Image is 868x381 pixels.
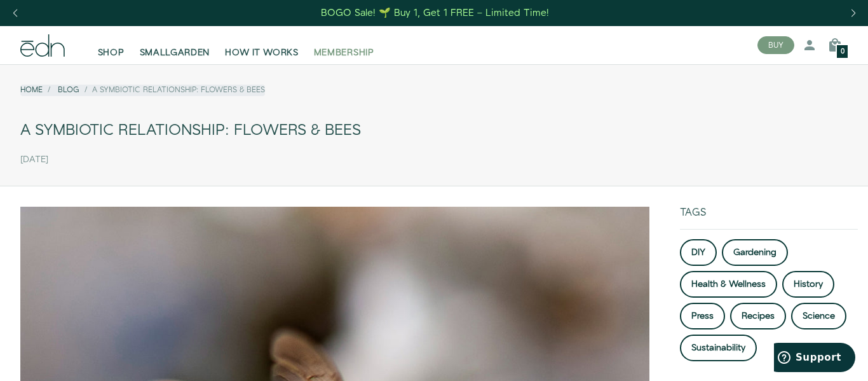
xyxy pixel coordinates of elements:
[20,116,848,145] div: A Symbiotic Relationship: Flowers & Bees
[680,239,717,266] a: DIY
[314,46,374,59] span: MEMBERSHIP
[225,46,298,59] span: HOW IT WORKS
[217,31,306,59] a: HOW IT WORKS
[79,85,265,95] li: A Symbiotic Relationship: Flowers & Bees
[140,46,210,59] span: SMALLGARDEN
[680,271,777,298] a: Health & Wellness
[98,46,125,59] span: SHOP
[722,239,788,266] a: Gardening
[90,31,132,59] a: SHOP
[58,85,79,95] a: Blog
[306,31,382,59] a: MEMBERSHIP
[132,31,218,59] a: SMALLGARDEN
[680,207,858,229] div: Tags
[841,48,844,55] span: 0
[757,36,794,54] button: BUY
[20,155,48,165] time: [DATE]
[20,85,265,95] nav: breadcrumbs
[20,85,43,95] a: Home
[680,303,725,329] a: Press
[321,6,549,20] div: BOGO Sale! 🌱 Buy 1, Get 1 FREE – Limited Time!
[782,271,834,298] a: History
[730,303,786,329] a: Recipes
[680,335,757,361] a: Sustainability
[774,343,855,375] iframe: Opens a widget where you can find more information
[320,3,551,23] a: BOGO Sale! 🌱 Buy 1, Get 1 FREE – Limited Time!
[791,303,846,329] a: Science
